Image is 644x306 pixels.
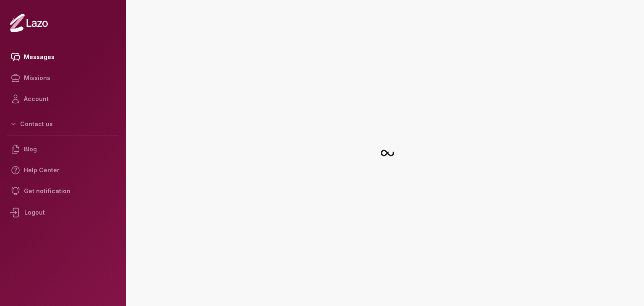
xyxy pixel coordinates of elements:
a: Messages [7,47,119,67]
button: Contact us [7,117,119,132]
a: Get notification [7,181,119,202]
a: Missions [7,67,119,88]
a: Help Center [7,160,119,181]
a: Account [7,88,119,109]
div: Logout [7,202,119,223]
a: Blog [7,139,119,160]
